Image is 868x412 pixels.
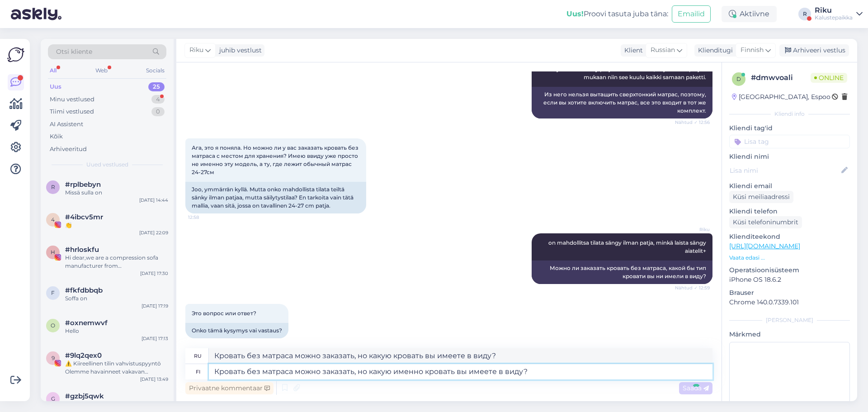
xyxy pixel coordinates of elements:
[192,310,256,317] span: Это вопрос или ответ?
[65,327,168,335] div: Hello
[151,107,165,116] div: 0
[736,76,741,82] span: d
[65,319,108,327] span: #oxnemwvf
[51,216,55,223] span: 4
[65,221,168,229] div: 👏
[729,135,850,148] input: Lisa tag
[142,303,168,309] div: [DATE] 17:19
[729,254,850,262] p: Vaata edasi ...
[188,339,222,346] span: 13:00
[729,110,850,118] div: Kliendi info
[48,65,58,76] div: All
[729,316,850,324] div: [PERSON_NAME]
[729,288,850,298] p: Brauser
[815,14,853,21] div: Kalustepaikka
[94,65,109,76] div: Web
[51,395,55,402] span: g
[815,7,863,21] a: RikuKalustepaikka
[7,46,24,63] img: Askly Logo
[694,46,733,55] div: Klienditugi
[729,207,850,216] p: Kliendi telefon
[189,45,203,55] span: Riku
[729,123,850,133] p: Kliendi tag'id
[566,9,668,19] div: Proovi tasuta juba täna:
[51,322,55,329] span: o
[729,232,850,242] p: Klienditeekond
[140,376,168,383] div: [DATE] 13:49
[675,119,710,126] span: Nähtud ✓ 12:56
[65,213,103,221] span: #4ibcv5mr
[729,191,793,203] div: Küsi meiliaadressi
[52,355,55,361] span: 9
[621,46,643,55] div: Klient
[65,286,103,294] span: #fkfdbbqb
[56,47,92,57] span: Otsi kliente
[188,214,222,221] span: 12:58
[51,184,55,190] span: r
[185,323,288,338] div: Onko tämä kysymys vai vastaus?
[548,239,708,254] span: on mahdollitsa tilata sängy ilman patja, minkä laista sängy aiatelit+
[142,335,168,342] div: [DATE] 17:13
[532,260,712,284] div: Можно ли заказать кровать без матраса, какой бы тип кровати вы ни имели в виду?
[50,107,94,116] div: Tiimi vestlused
[50,132,63,141] div: Kõik
[676,226,710,233] span: Riku
[65,351,102,360] span: #9lq2qex0
[722,6,777,22] div: Aktiivne
[811,73,847,83] span: Online
[65,254,168,270] div: Hi dear,we are a compression sofa manufacturer from [GEOGRAPHIC_DATA]After browsing your product,...
[51,249,55,256] span: h
[139,197,168,204] div: [DATE] 14:44
[815,7,853,14] div: Riku
[86,161,128,169] span: Uued vestlused
[192,144,360,175] span: Ага, это я поняла. Но можно ли у вас заказать кровать без матраса с местом для хранения? Имею вви...
[144,65,166,76] div: Socials
[50,95,94,104] div: Minu vestlused
[148,82,165,91] div: 25
[51,289,55,296] span: f
[675,284,710,291] span: Nähtud ✓ 12:59
[741,45,764,55] span: Finnish
[566,9,584,18] b: Uus!
[729,152,850,161] p: Kliendi nimi
[729,216,802,228] div: Küsi telefoninumbrit
[65,400,168,408] div: [PERSON_NAME]
[139,229,168,236] div: [DATE] 22:09
[65,392,104,400] span: #gzbj5qwk
[50,120,83,129] div: AI Assistent
[730,166,840,175] input: Lisa nimi
[732,92,830,102] div: [GEOGRAPHIC_DATA], Espoo
[729,275,850,284] p: iPhone OS 18.6.2
[65,360,168,376] div: ⚠️ Kiireellinen tilin vahvistuspyyntö Olemme havainneet vakavan rikkomuksen Facebook-tililläsi. T...
[729,181,850,191] p: Kliendi email
[216,46,262,55] div: juhib vestlust
[65,180,101,189] span: #rplbebyn
[729,330,850,339] p: Märkmed
[672,5,711,23] button: Emailid
[50,82,61,91] div: Uus
[50,145,87,154] div: Arhiveeritud
[751,72,811,83] div: # dmwvoali
[729,242,800,250] a: [URL][DOMAIN_NAME]
[729,265,850,275] p: Operatsioonisüsteem
[532,87,712,118] div: Из него нельзя вытащить сверхтонкий матрас, поэтому, если вы хотите включить матрас, все это вход...
[65,246,99,254] span: #hrloskfu
[729,298,850,307] p: Chrome 140.0.7339.101
[151,95,165,104] div: 4
[65,189,168,197] div: Missä sulla on
[651,45,675,55] span: Russian
[185,182,366,213] div: Joo, ymmärrän kyllä. Mutta onko mahdollista tilata teiltä sänky ilman patjaa, mutta säilytystilaa...
[779,44,849,57] div: Arhiveeri vestlus
[65,294,168,303] div: Soffa on
[798,8,811,20] div: R
[140,270,168,277] div: [DATE] 17:30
